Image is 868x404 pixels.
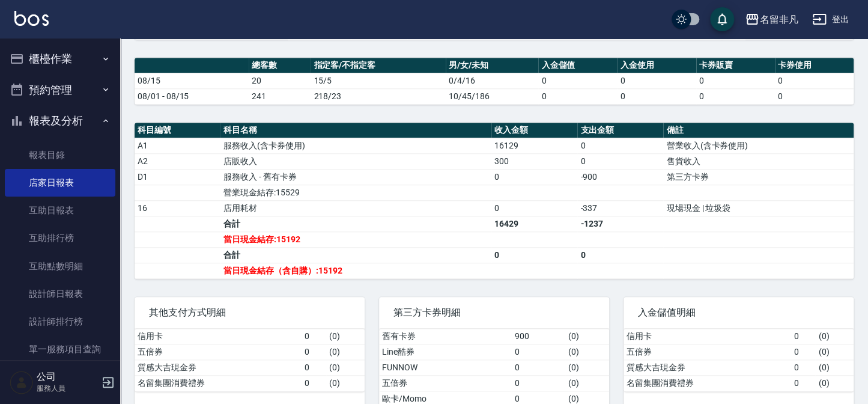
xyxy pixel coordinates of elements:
[149,307,350,319] span: 其他支付方式明細
[326,344,365,360] td: ( 0 )
[220,153,491,169] td: 店販收入
[624,375,791,391] td: 名留集團消費禮券
[379,344,511,360] td: Line酷券
[663,153,854,169] td: 售貨收入
[710,7,734,31] button: save
[624,360,791,375] td: 質感大吉現金券
[249,58,311,73] th: 總客數
[565,375,609,391] td: ( 0 )
[446,73,539,88] td: 0/4/16
[5,252,115,280] a: 互助點數明細
[696,58,775,73] th: 卡券販賣
[577,169,663,185] td: -900
[379,375,511,391] td: 五倍券
[302,344,326,360] td: 0
[37,383,98,394] p: 服務人員
[249,73,311,88] td: 20
[379,360,511,375] td: FUNNOW
[5,224,115,252] a: 互助排行榜
[135,344,302,360] td: 五倍券
[565,329,609,344] td: ( 0 )
[135,329,365,391] table: a dense table
[775,58,854,73] th: 卡券使用
[249,88,311,104] td: 241
[5,280,115,308] a: 設計師日報表
[577,247,663,263] td: 0
[326,360,365,375] td: ( 0 )
[617,88,696,104] td: 0
[379,329,511,344] td: 舊有卡券
[302,375,326,391] td: 0
[220,185,491,200] td: 營業現金結存:15529
[491,138,577,153] td: 16129
[491,123,577,138] th: 收入金額
[311,88,445,104] td: 218/23
[5,169,115,197] a: 店家日報表
[5,308,115,335] a: 設計師排行榜
[302,360,326,375] td: 0
[617,73,696,88] td: 0
[577,216,663,231] td: -1237
[565,344,609,360] td: ( 0 )
[638,307,839,319] span: 入金儲值明細
[135,138,220,153] td: A1
[220,247,491,263] td: 合計
[393,307,595,319] span: 第三方卡券明細
[491,153,577,169] td: 300
[577,200,663,216] td: -337
[815,344,854,360] td: ( 0 )
[37,371,98,383] h5: 公司
[220,263,491,278] td: 當日現金結存（含自購）:15192
[311,73,445,88] td: 15/5
[220,169,491,185] td: 服務收入 - 舊有卡券
[491,216,577,231] td: 16429
[759,12,798,27] div: 名留非凡
[135,153,220,169] td: A2
[5,141,115,169] a: 報表目錄
[135,73,249,88] td: 08/15
[775,88,854,104] td: 0
[5,105,115,136] button: 報表及分析
[491,200,577,216] td: 0
[696,88,775,104] td: 0
[663,169,854,185] td: 第三方卡券
[807,8,854,31] button: 登出
[220,123,491,138] th: 科目名稱
[663,200,854,216] td: 現場現金 | 垃圾袋
[775,73,854,88] td: 0
[624,329,791,344] td: 信用卡
[5,197,115,224] a: 互助日報表
[565,360,609,375] td: ( 0 )
[696,73,775,88] td: 0
[815,375,854,391] td: ( 0 )
[135,360,302,375] td: 質感大吉現金券
[511,329,565,344] td: 900
[5,75,115,106] button: 預約管理
[624,329,854,391] table: a dense table
[791,344,815,360] td: 0
[538,58,617,73] th: 入金儲值
[220,138,491,153] td: 服務收入(含卡券使用)
[538,73,617,88] td: 0
[135,200,220,216] td: 16
[135,329,302,344] td: 信用卡
[624,344,791,360] td: 五倍券
[14,11,49,26] img: Logo
[326,329,365,344] td: ( 0 )
[538,88,617,104] td: 0
[815,329,854,344] td: ( 0 )
[577,123,663,138] th: 支出金額
[446,58,539,73] th: 男/女/未知
[577,138,663,153] td: 0
[491,247,577,263] td: 0
[663,138,854,153] td: 營業收入(含卡券使用)
[511,344,565,360] td: 0
[220,216,491,231] td: 合計
[740,7,803,32] button: 名留非凡
[135,123,220,138] th: 科目編號
[135,88,249,104] td: 08/01 - 08/15
[302,329,326,344] td: 0
[326,375,365,391] td: ( 0 )
[10,370,34,394] img: Person
[491,169,577,185] td: 0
